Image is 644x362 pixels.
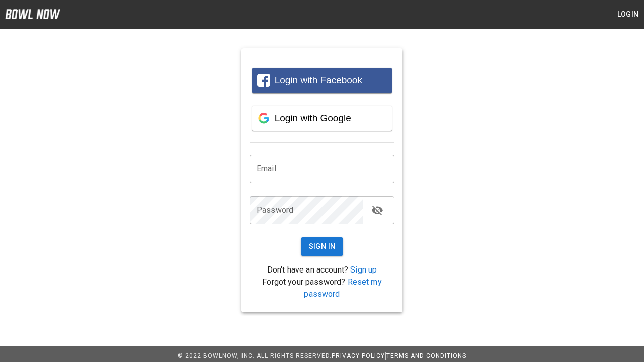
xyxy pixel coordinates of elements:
[301,237,344,256] button: Sign In
[250,264,394,276] p: Don't have an account?
[367,200,387,220] button: toggle password visibility
[275,75,362,85] span: Login with Facebook
[252,106,392,131] button: Login with Google
[250,276,394,300] p: Forgot your password?
[332,352,385,359] a: Privacy Policy
[5,9,60,19] img: logo
[350,265,377,275] a: Sign up
[304,277,381,299] a: Reset my password
[612,5,644,24] button: Login
[386,352,466,359] a: Terms and Conditions
[275,113,351,123] span: Login with Google
[252,68,392,93] button: Login with Facebook
[178,352,332,359] span: © 2022 BowlNow, Inc. All Rights Reserved.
